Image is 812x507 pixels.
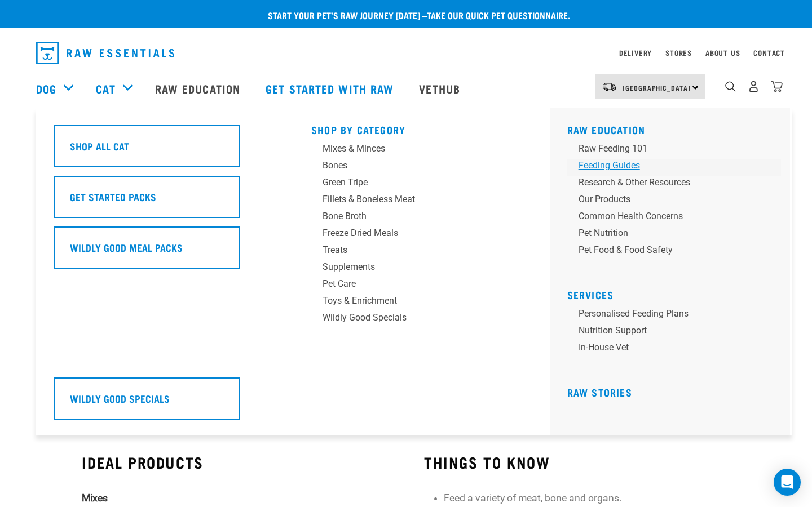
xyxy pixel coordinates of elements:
[82,492,108,504] strong: Mixes
[427,12,570,17] a: take our quick pet questionnaire.
[444,491,730,505] li: Feed a variety of meat, bone and organs.
[311,176,526,193] a: Green Tripe
[70,139,129,153] h5: Shop All Cat
[311,294,526,311] a: Toys & Enrichment
[579,142,754,155] div: Raw Feeding 101
[623,86,691,90] span: [GEOGRAPHIC_DATA]
[567,243,782,260] a: Pet Food & Food Safety
[96,80,115,97] a: Cat
[27,37,785,69] nav: dropdown navigation
[323,311,498,324] div: Wildly Good Specials
[567,210,782,226] a: Common Health Concerns
[323,260,498,274] div: Supplements
[567,389,632,395] a: Raw Stories
[311,311,526,328] a: Wildly Good Specials
[36,42,174,64] img: Raw Essentials Logo
[579,210,754,223] div: Common Health Concerns
[753,51,785,55] a: Contact
[54,176,268,226] a: Get Started Packs
[70,391,170,406] h5: Wildly Good Specials
[54,226,268,277] a: Wildly Good Meal Packs
[748,81,760,92] img: user.png
[579,193,754,206] div: Our Products
[323,294,498,308] div: Toys & Enrichment
[602,82,617,92] img: van-moving.png
[619,51,652,55] a: Delivery
[567,307,782,324] a: Personalised Feeding Plans
[311,243,526,260] a: Treats
[567,324,782,341] a: Nutrition Support
[323,243,498,257] div: Treats
[424,453,730,471] h3: THINGS TO KNOW
[311,226,526,243] a: Freeze Dried Meals
[311,260,526,277] a: Supplements
[665,51,692,55] a: Stores
[725,81,736,92] img: home-icon-1@2x.png
[567,142,782,159] a: Raw Feeding 101
[579,226,754,240] div: Pet Nutrition
[567,341,782,358] a: In-house vet
[311,159,526,176] a: Bones
[323,210,498,223] div: Bone Broth
[311,142,526,159] a: Mixes & Minces
[567,289,782,298] h5: Services
[70,240,183,255] h5: Wildly Good Meal Packs
[705,51,740,55] a: About Us
[323,277,498,291] div: Pet Care
[54,377,268,428] a: Wildly Good Specials
[323,159,498,172] div: Bones
[311,124,526,133] h5: Shop By Category
[771,81,783,92] img: home-icon@2x.png
[579,243,754,257] div: Pet Food & Food Safety
[323,193,498,206] div: Fillets & Boneless Meat
[579,159,754,172] div: Feeding Guides
[408,66,474,111] a: Vethub
[567,226,782,243] a: Pet Nutrition
[774,469,801,496] div: Open Intercom Messenger
[567,176,782,193] a: Research & Other Resources
[323,226,498,240] div: Freeze Dried Meals
[567,193,782,210] a: Our Products
[54,125,268,176] a: Shop All Cat
[567,159,782,176] a: Feeding Guides
[567,127,646,132] a: Raw Education
[144,66,254,111] a: Raw Education
[311,277,526,294] a: Pet Care
[311,193,526,210] a: Fillets & Boneless Meat
[323,176,498,189] div: Green Tripe
[70,189,156,204] h5: Get Started Packs
[579,176,754,189] div: Research & Other Resources
[311,210,526,226] a: Bone Broth
[82,453,388,471] h3: IDEAL PRODUCTS
[36,80,56,97] a: Dog
[254,66,408,111] a: Get started with Raw
[323,142,498,155] div: Mixes & Minces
